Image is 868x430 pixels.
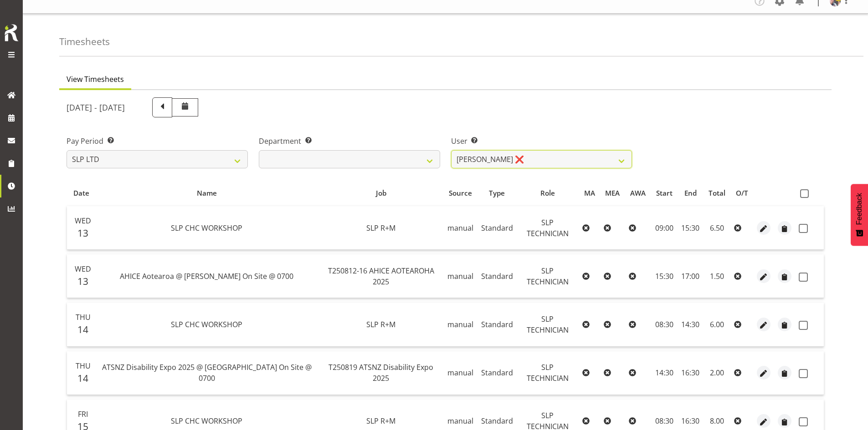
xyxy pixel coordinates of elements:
span: AHICE Aotearoa @ [PERSON_NAME] On Site @ 0700 [120,271,293,281]
td: 14:30 [651,351,678,395]
span: Thu [76,361,91,371]
span: SLP CHC WORKSHOP [171,319,242,329]
span: Name [197,188,217,198]
span: O/T [736,188,748,198]
td: 14:30 [678,303,703,346]
span: Job [376,188,386,198]
span: SLP R+M [366,223,395,233]
span: manual [447,223,473,233]
span: 14 [77,323,88,336]
span: Fri [78,409,88,419]
span: MEA [605,188,620,198]
span: AWA [630,188,646,198]
td: 6.00 [703,303,730,346]
label: Department [259,136,440,147]
span: Thu [76,312,91,322]
span: Wed [75,264,91,274]
span: manual [447,271,473,281]
td: Standard [478,254,517,298]
img: Rosterit icon logo [2,23,21,43]
span: SLP TECHNICIAN [527,314,569,335]
span: Date [73,188,89,198]
span: ATSNZ Disability Expo 2025 @ [GEOGRAPHIC_DATA] On Site @ 0700 [102,362,312,383]
span: T250812-16 AHICE AOTEAROHA 2025 [328,266,434,287]
span: Wed [75,216,91,226]
span: SLP R+M [366,319,395,329]
span: MA [584,188,595,198]
span: Total [709,188,725,198]
td: 2.00 [703,351,730,395]
td: 1.50 [703,254,730,298]
td: 08:30 [651,303,678,346]
span: SLP CHC WORKSHOP [171,416,242,426]
h4: Timesheets [59,36,110,47]
td: Standard [478,303,517,346]
span: T250819 ATSNZ Disability Expo 2025 [329,362,433,383]
td: 17:00 [678,254,703,298]
span: Role [540,188,555,198]
span: 13 [77,275,88,288]
h5: [DATE] - [DATE] [67,102,125,112]
td: Standard [478,206,517,250]
span: Type [489,188,505,198]
span: SLP TECHNICIAN [527,266,569,287]
span: SLP TECHNICIAN [527,218,569,238]
span: manual [447,368,473,378]
td: 15:30 [651,254,678,298]
span: manual [447,416,473,426]
span: Feedback [855,193,863,225]
span: View Timesheets [67,74,124,85]
label: Pay Period [67,136,248,147]
td: 16:30 [678,351,703,395]
td: 6.50 [703,206,730,250]
td: Standard [478,351,517,395]
span: Source [449,188,472,198]
span: SLP TECHNICIAN [527,362,569,383]
span: End [684,188,697,198]
button: Feedback - Show survey [851,184,868,246]
span: 14 [77,372,88,384]
td: 09:00 [651,206,678,250]
label: User [451,136,632,147]
span: manual [447,319,473,329]
span: SLP R+M [366,416,395,426]
span: Start [656,188,673,198]
span: SLP CHC WORKSHOP [171,223,242,233]
td: 15:30 [678,206,703,250]
span: 13 [77,227,88,239]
